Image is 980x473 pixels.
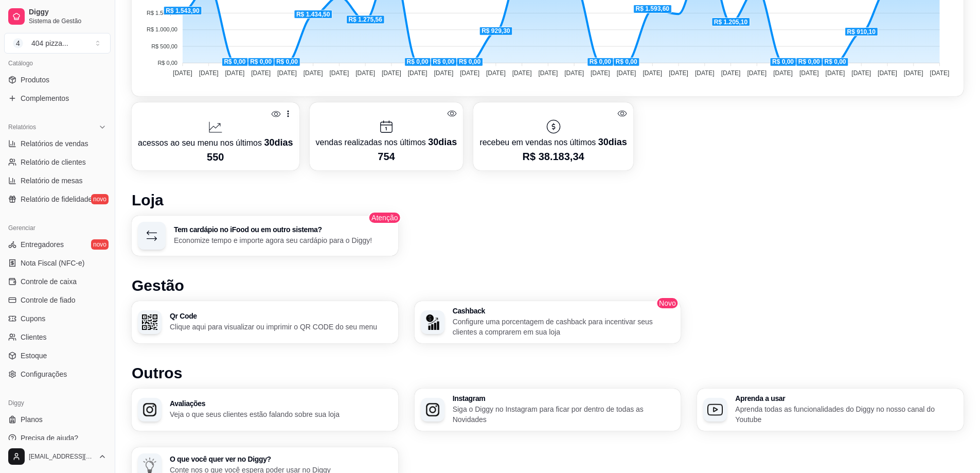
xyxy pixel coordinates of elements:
p: Veja o que seus clientes estão falando sobre sua loja [170,409,392,419]
tspan: R$ 1.000,00 [147,26,177,32]
h3: Cashback [453,307,675,314]
span: 30 dias [598,137,627,147]
span: Relatório de mesas [21,176,83,186]
img: Cashback [425,314,440,330]
tspan: [DATE] [173,69,192,77]
tspan: [DATE] [773,69,793,77]
tspan: R$ 1.500,00 [147,10,177,16]
img: Avaliações [142,402,157,417]
tspan: [DATE] [382,69,401,77]
span: Nota Fiscal (NFC-e) [21,258,84,268]
a: DiggySistema de Gestão [4,4,111,29]
span: Controle de fiado [21,295,76,305]
tspan: [DATE] [904,69,923,77]
button: Qr CodeQr CodeClique aqui para visualizar ou imprimir o QR CODE do seu menu [132,301,398,343]
h3: Aprenda a usar [735,395,957,402]
p: Configure uma porcentagem de cashback para incentivar seus clientes a comprarem em sua loja [453,317,675,337]
span: Novo [656,297,679,309]
span: Configurações [21,369,67,379]
tspan: [DATE] [851,69,871,77]
span: [EMAIL_ADDRESS][DOMAIN_NAME] [29,452,94,461]
p: Clique aqui para visualizar ou imprimir o QR CODE do seu menu [170,322,392,332]
p: Siga o Diggy no Instagram para ficar por dentro de todas as Novidades [453,404,675,425]
tspan: [DATE] [669,69,688,77]
span: Relatórios de vendas [21,138,88,149]
tspan: [DATE] [408,69,427,77]
tspan: R$ 0,00 [157,60,177,66]
p: recebeu em vendas nos últimos [479,135,627,149]
h3: Instagram [453,395,675,402]
h3: O que você quer ver no Diggy? [170,456,392,463]
tspan: [DATE] [251,69,271,77]
tspan: [DATE] [695,69,715,77]
button: CashbackCashbackConfigure uma porcentagem de cashback para incentivar seus clientes a comprarem e... [415,301,681,343]
a: Relatório de clientes [4,154,111,170]
p: R$ 38.183,34 [479,149,627,164]
tspan: [DATE] [486,69,506,77]
span: Produtos [21,75,49,85]
tspan: [DATE] [225,69,245,77]
a: Controle de fiado [4,292,111,308]
span: Cupons [21,313,45,324]
tspan: [DATE] [538,69,558,77]
img: Qr Code [142,314,157,330]
p: 550 [138,150,293,164]
a: Estoque [4,347,111,364]
a: Configurações [4,366,111,382]
tspan: [DATE] [355,69,375,77]
h3: Tem cardápio no iFood ou em outro sistema? [174,226,392,233]
a: Entregadoresnovo [4,236,111,253]
span: Relatórios [8,123,36,131]
span: Sistema de Gestão [29,17,106,25]
a: Produtos [4,72,111,88]
span: Diggy [29,8,106,17]
div: 404 pizza ... [31,38,68,48]
div: Diggy [4,395,111,411]
tspan: [DATE] [434,69,453,77]
button: AvaliaçõesAvaliaçõesVeja o que seus clientes estão falando sobre sua loja [132,389,398,431]
span: Atenção [368,212,401,224]
tspan: [DATE] [304,69,323,77]
tspan: [DATE] [330,69,349,77]
div: Catálogo [4,55,111,72]
a: Nota Fiscal (NFC-e) [4,255,111,271]
tspan: [DATE] [721,69,741,77]
p: acessos ao seu menu nos últimos [138,135,293,150]
span: 30 dias [428,137,457,147]
img: O que você quer ver no Diggy? [142,458,157,473]
tspan: [DATE] [564,69,584,77]
tspan: [DATE] [799,69,819,77]
h1: Gestão [132,276,964,295]
a: Cupons [4,310,111,327]
a: Relatórios de vendas [4,135,111,152]
a: Relatório de fidelidadenovo [4,191,111,207]
span: Controle de caixa [21,276,77,287]
a: Precisa de ajuda? [4,430,111,446]
span: Clientes [21,332,47,342]
button: Select a team [4,33,111,54]
span: 30 dias [264,137,293,148]
p: Economize tempo e importe agora seu cardápio para o Diggy! [174,235,392,246]
a: Controle de caixa [4,273,111,290]
button: Aprenda a usarAprenda a usarAprenda todas as funcionalidades do Diggy no nosso canal do Youtube [697,389,964,431]
tspan: [DATE] [460,69,479,77]
tspan: [DATE] [277,69,297,77]
div: Gerenciar [4,220,111,236]
a: Complementos [4,90,111,107]
tspan: [DATE] [826,69,845,77]
p: vendas realizadas nos últimos [316,135,457,149]
span: Relatório de clientes [21,157,86,167]
span: Estoque [21,351,47,361]
img: Instagram [425,402,440,417]
span: 4 [13,38,23,48]
span: Relatório de fidelidade [21,194,92,204]
tspan: [DATE] [199,69,219,77]
tspan: [DATE] [878,69,897,77]
span: Complementos [21,93,69,103]
p: 754 [316,149,457,164]
tspan: [DATE] [930,69,950,77]
tspan: [DATE] [747,69,767,77]
a: Relatório de mesas [4,172,111,189]
a: Planos [4,411,111,428]
span: Precisa de ajuda? [21,433,78,443]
